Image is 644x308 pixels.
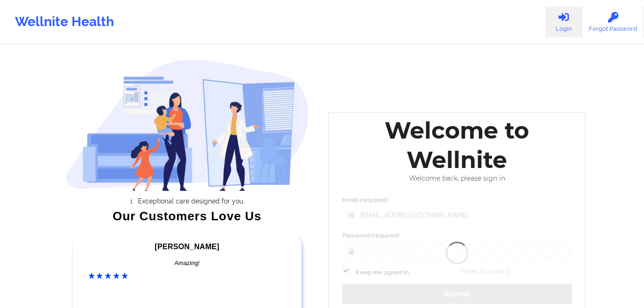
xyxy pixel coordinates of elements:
div: Welcome back, please sign in [336,175,579,182]
li: Exceptional care designed for you. [73,197,309,205]
div: Amazing! [88,259,286,268]
div: Our Customers Love Us [65,211,309,221]
img: wellnite-auth-hero_200.c722682e.png [65,59,309,191]
a: Login [545,7,582,37]
div: Welcome to Wellnite [336,116,579,175]
a: Forgot Password [582,7,644,37]
span: [PERSON_NAME] [155,243,219,251]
